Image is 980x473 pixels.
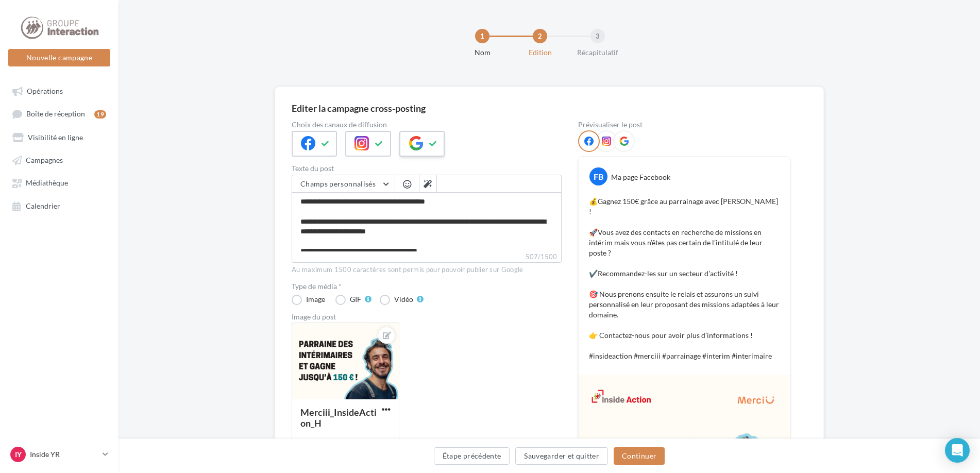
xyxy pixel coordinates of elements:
[533,29,547,43] div: 2
[8,49,110,66] button: Nouvelle campagne
[292,165,562,172] label: Texte du post
[611,172,670,182] div: Ma page Facebook
[27,87,63,95] span: Opérations
[565,47,631,58] div: Récapitulatif
[26,110,85,119] span: Boîte de réception
[434,447,510,465] button: Étape précédente
[350,296,361,303] div: GIF
[515,447,608,465] button: Sauvegarder et quitter
[589,167,607,185] div: FB
[292,265,562,275] div: Au maximum 1500 caractères sont permis pour pouvoir publier sur Google
[26,156,63,164] span: Campagnes
[292,313,562,320] div: Image du post
[394,296,413,303] div: Vidéo
[6,81,112,100] a: Opérations
[945,438,970,463] div: Open Intercom Messenger
[306,296,325,303] div: Image
[507,47,573,58] div: Edition
[292,121,562,128] label: Choix des canaux de diffusion
[292,251,562,263] label: 507/1500
[6,196,112,215] a: Calendrier
[15,449,22,460] span: IY
[6,150,112,169] a: Campagnes
[28,133,83,142] span: Visibilité en ligne
[590,29,605,43] div: 3
[292,104,426,113] div: Editer la campagne cross-posting
[300,407,377,429] div: Merciii_InsideAction_H
[6,173,112,192] a: Médiathèque
[94,110,106,119] div: 19
[475,29,489,43] div: 1
[26,179,68,188] span: Médiathèque
[449,47,515,58] div: Nom
[8,445,110,464] a: IY Inside YR
[292,283,562,290] label: Type de média *
[292,175,395,193] button: Champs personnalisés
[614,447,665,465] button: Continuer
[26,201,60,210] span: Calendrier
[6,104,112,123] a: Boîte de réception19
[30,449,98,460] p: Inside YR
[589,196,780,361] p: 💰Gagnez 150€ grâce au parrainage avec [PERSON_NAME] ! 🚀Vous avez des contacts en recherche de mis...
[6,128,112,146] a: Visibilité en ligne
[300,179,376,188] span: Champs personnalisés
[578,121,790,128] div: Prévisualiser le post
